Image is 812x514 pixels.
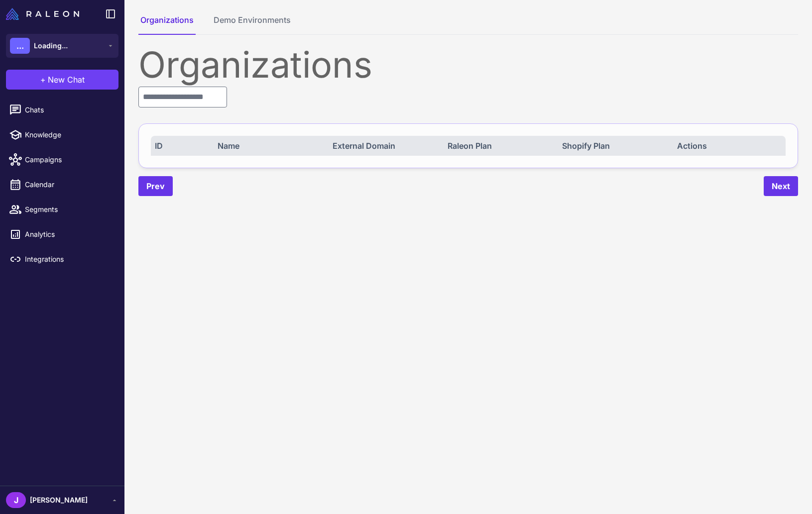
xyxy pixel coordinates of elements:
div: External Domain [333,140,437,152]
span: + [40,74,46,86]
img: Raleon Logo [6,8,79,20]
span: Knowledge [25,129,113,140]
a: Campaigns [4,149,120,170]
span: Calendar [25,179,113,190]
span: New Chat [48,74,85,86]
button: ...Loading... [6,34,118,58]
span: Loading... [34,40,68,51]
div: ... [10,38,30,54]
a: Integrations [4,249,120,270]
span: Chats [25,104,113,115]
button: Demo Environments [212,14,293,35]
div: Name [218,140,322,152]
a: Calendar [4,174,120,195]
button: Organizations [138,14,196,35]
a: Chats [4,100,120,120]
div: Shopify Plan [562,140,667,152]
div: J [6,492,26,508]
div: Raleon Plan [448,140,552,152]
button: +New Chat [6,70,118,90]
span: Integrations [25,254,113,265]
button: Prev [138,176,173,196]
div: Actions [677,140,782,152]
span: Segments [25,204,113,215]
div: ID [155,140,207,152]
div: Organizations [138,47,798,83]
button: Next [764,176,798,196]
span: Analytics [25,229,113,240]
a: Knowledge [4,124,120,145]
span: [PERSON_NAME] [30,495,88,506]
span: Campaigns [25,154,113,165]
a: Analytics [4,224,120,245]
a: Segments [4,199,120,220]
